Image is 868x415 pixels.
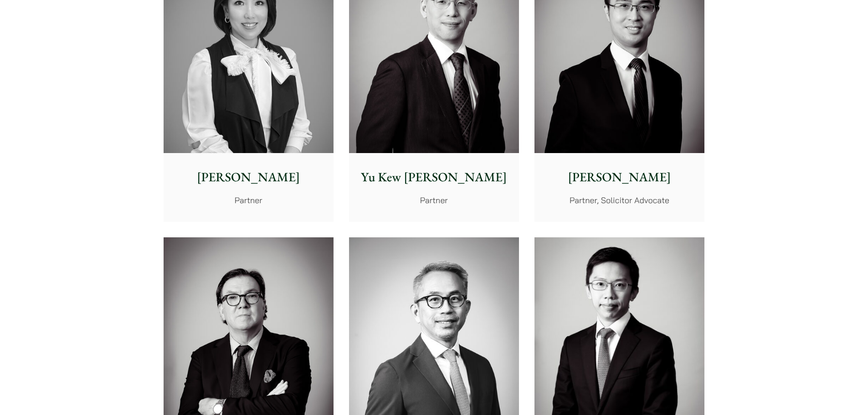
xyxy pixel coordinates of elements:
p: Partner [356,194,512,206]
p: Partner, Solicitor Advocate [542,194,697,206]
p: Partner [171,194,326,206]
p: [PERSON_NAME] [171,168,326,187]
p: [PERSON_NAME] [542,168,697,187]
p: Yu Kew [PERSON_NAME] [356,168,512,187]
